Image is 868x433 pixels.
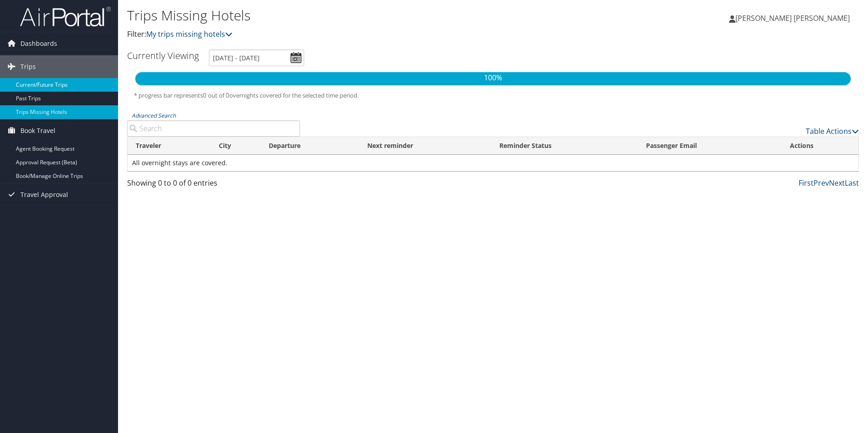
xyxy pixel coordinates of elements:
[829,178,845,188] a: Next
[782,137,858,155] th: Actions
[211,137,261,155] th: City: activate to sort column ascending
[132,112,176,119] a: Advanced Search
[127,177,300,193] div: Showing 0 to 0 of 0 entries
[20,6,111,27] img: airportal-logo.png
[128,137,211,155] th: Traveler: activate to sort column ascending
[729,5,859,32] a: [PERSON_NAME] [PERSON_NAME]
[127,120,300,137] input: Advanced Search
[491,137,638,155] th: Reminder Status
[146,29,232,39] a: My trips missing hotels
[359,137,491,155] th: Next reminder
[20,119,55,142] span: Book Travel
[845,178,859,188] a: Last
[134,91,852,100] h5: * progress bar represents overnights covered for the selected time period.
[799,178,814,188] a: First
[20,55,36,78] span: Trips
[20,32,57,55] span: Dashboards
[127,49,199,62] h3: Currently Viewing
[20,183,68,206] span: Travel Approval
[127,29,615,40] p: Filter:
[128,155,858,171] td: All overnight stays are covered.
[806,126,859,136] a: Table Actions
[638,137,782,155] th: Passenger Email: activate to sort column ascending
[203,91,229,99] span: 0 out of 0
[209,49,304,66] input: [DATE] - [DATE]
[261,137,359,155] th: Departure: activate to sort column descending
[135,72,851,84] p: 100%
[814,178,829,188] a: Prev
[735,13,850,23] span: [PERSON_NAME] [PERSON_NAME]
[127,6,615,25] h1: Trips Missing Hotels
